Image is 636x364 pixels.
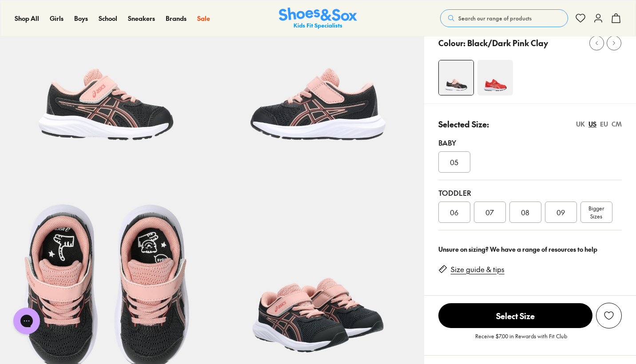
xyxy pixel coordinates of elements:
[450,157,458,167] span: 05
[9,305,44,337] iframe: Gorgias live chat messenger
[467,37,548,49] p: Black/Dark Pink Clay
[458,14,532,22] span: Search our range of products
[438,245,622,254] div: Unsure on sizing? We have a range of resources to help
[279,8,357,29] a: Shoes & Sox
[438,137,622,148] div: Baby
[439,60,473,95] img: 4-551406_1
[15,14,39,23] a: Shop All
[438,303,592,328] span: Select Size
[440,9,568,27] button: Search our range of products
[166,14,187,23] a: Brands
[197,14,210,23] a: Sale
[74,14,88,23] a: Boys
[576,119,585,129] div: UK
[279,8,357,29] img: SNS_Logo_Responsive.svg
[588,119,596,129] div: US
[451,265,505,274] a: Size guide & tips
[588,204,604,220] span: Bigger Sizes
[612,119,622,129] div: CM
[438,37,465,49] p: Colour:
[521,207,529,218] span: 08
[450,207,458,218] span: 06
[438,187,622,198] div: Toddler
[99,14,117,23] a: School
[50,14,64,23] a: Girls
[556,207,565,218] span: 09
[596,303,622,328] button: Add to Wishlist
[128,14,155,23] a: Sneakers
[438,118,489,130] p: Selected Size:
[485,207,494,218] span: 07
[600,119,608,129] div: EU
[475,332,567,348] p: Receive $7.00 in Rewards with Fit Club
[477,60,513,95] img: 4-522444_1
[438,303,592,328] button: Select Size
